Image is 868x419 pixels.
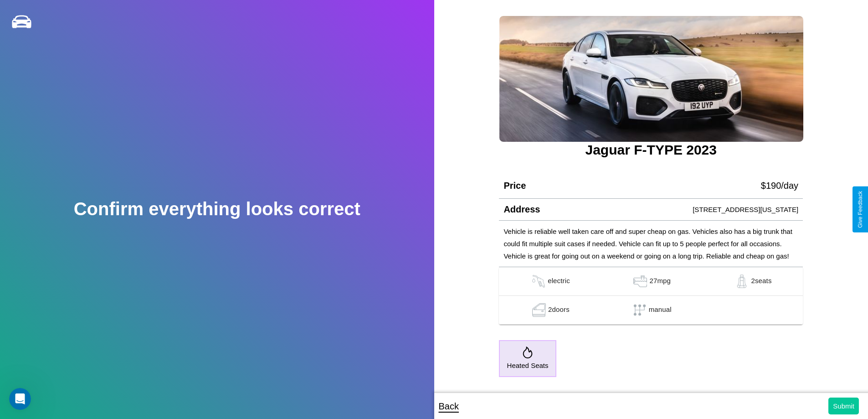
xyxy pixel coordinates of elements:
[548,303,570,317] p: 2 doors
[503,181,526,191] h4: Price
[649,274,671,288] p: 27 mpg
[499,267,803,325] table: simple table
[74,199,360,219] h2: Confirm everything looks correct
[530,303,548,317] img: gas
[548,274,570,288] p: electric
[631,274,649,288] img: gas
[507,359,549,372] p: Heated Seats
[529,274,548,288] img: gas
[761,177,798,194] p: $ 190 /day
[751,274,771,288] p: 2 seats
[693,203,798,216] p: [STREET_ADDRESS][US_STATE]
[503,204,540,215] h4: Address
[9,388,31,410] iframe: Intercom live chat
[828,398,859,414] button: Submit
[503,225,798,262] p: Vehicle is reliable well taken care off and super cheap on gas. Vehicles also has a big trunk tha...
[499,142,803,158] h3: Jaguar F-TYPE 2023
[857,191,863,228] div: Give Feedback
[649,303,672,317] p: manual
[733,274,751,288] img: gas
[439,398,459,414] p: Back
